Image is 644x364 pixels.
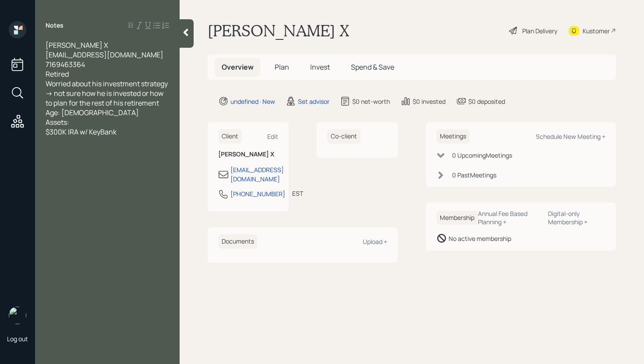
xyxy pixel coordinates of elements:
div: 0 Past Meeting s [452,170,496,180]
span: 7169463364 [46,60,85,69]
div: $0 deposited [468,97,505,106]
div: $0 invested [413,97,446,106]
div: Upload + [363,237,387,246]
label: Notes [46,21,64,30]
span: Overview [222,62,254,72]
h6: [PERSON_NAME] X [218,151,278,158]
span: Worried about his investment strategy -> not sure how he is invested or how to plan for the rest ... [46,79,169,108]
div: 0 Upcoming Meeting s [452,151,512,160]
div: Kustomer [583,26,610,35]
div: Schedule New Meeting + [536,132,605,141]
span: $300K IRA w/ KeyBank [46,127,117,137]
div: [PHONE_NUMBER] [230,189,285,198]
span: Assets: [46,117,69,127]
h6: Meetings [436,129,470,144]
div: Digital-only Membership + [548,209,605,226]
div: Set advisor [298,97,329,106]
span: Invest [310,62,330,72]
div: Annual Fee Based Planning + [478,209,541,226]
span: Plan [275,62,289,72]
span: [PERSON_NAME] X [46,40,108,50]
div: [EMAIL_ADDRESS][DOMAIN_NAME] [230,165,284,184]
h6: Co-client [327,129,361,144]
span: Spend & Save [351,62,394,72]
div: EST [292,189,303,198]
div: Plan Delivery [522,26,557,35]
h6: Membership [436,211,478,225]
div: $0 net-worth [352,97,390,106]
h6: Client [218,129,242,144]
img: retirable_logo.png [9,307,26,324]
div: No active membership [449,234,511,243]
div: Log out [7,335,28,343]
h6: Documents [218,234,258,249]
span: [EMAIL_ADDRESS][DOMAIN_NAME] [46,50,163,60]
span: Retired [46,69,69,79]
h1: [PERSON_NAME] X [208,21,349,40]
span: Age: [DEMOGRAPHIC_DATA] [46,108,139,117]
div: undefined · New [230,97,275,106]
div: Edit [267,132,278,141]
